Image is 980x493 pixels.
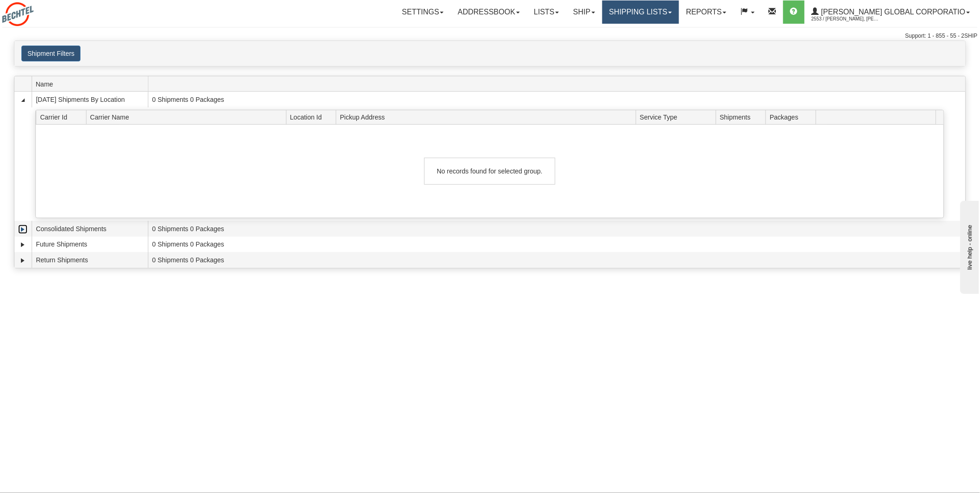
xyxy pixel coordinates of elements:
td: Return Shipments [32,252,148,268]
span: 2553 / [PERSON_NAME], [PERSON_NAME] [812,14,881,24]
a: Expand [18,225,27,234]
a: Shipping lists [602,0,679,24]
span: Name [36,77,148,91]
div: Support: 1 - 855 - 55 - 2SHIP [2,32,978,40]
a: Collapse [18,95,27,105]
td: 0 Shipments 0 Packages [148,92,966,107]
td: 0 Shipments 0 Packages [148,221,966,237]
a: Reports [679,0,733,24]
span: [PERSON_NAME] Global Corporatio [819,8,966,16]
a: Addressbook [451,0,527,24]
span: Carrier Name [90,110,286,124]
a: Ship [566,0,602,24]
img: logo2553.jpg [2,2,33,26]
a: Lists [527,0,566,24]
div: No records found for selected group. [424,158,555,185]
td: Future Shipments [32,237,148,253]
span: Pickup Address [340,110,636,124]
span: Service Type [640,110,716,124]
div: live help - online [7,8,86,15]
a: Expand [18,256,27,265]
button: Shipment Filters [21,46,80,61]
iframe: chat widget [959,199,979,294]
td: [DATE] Shipments By Location [32,92,148,107]
span: Shipments [720,110,766,124]
td: 0 Shipments 0 Packages [148,237,966,253]
a: Settings [395,0,451,24]
span: Carrier Id [40,110,86,124]
td: 0 Shipments 0 Packages [148,252,966,268]
span: Location Id [290,110,336,124]
td: Consolidated Shipments [32,221,148,237]
a: Expand [18,240,27,249]
span: Packages [770,110,816,124]
a: [PERSON_NAME] Global Corporatio 2553 / [PERSON_NAME], [PERSON_NAME] [805,0,977,24]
